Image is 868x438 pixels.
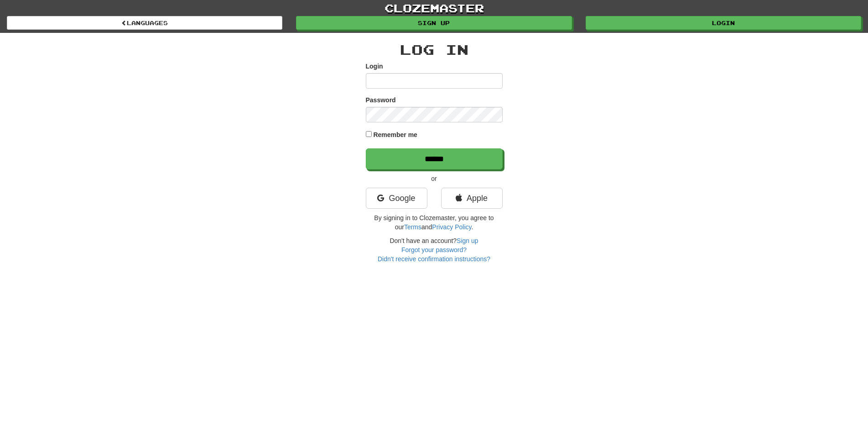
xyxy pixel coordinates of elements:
a: Privacy Policy [432,223,471,231]
p: or [366,174,503,183]
a: Didn't receive confirmation instructions? [378,255,490,263]
a: Google [366,188,427,209]
label: Password [366,95,396,105]
a: Terms [404,223,421,231]
div: Don't have an account? [366,236,503,264]
label: Remember me [373,130,417,139]
a: Apple [441,188,503,209]
p: By signing in to Clozemaster, you agree to our and . [366,213,503,232]
a: Languages [7,16,282,30]
a: Sign up [457,237,478,244]
a: Login [586,16,861,30]
h2: Log In [366,42,503,57]
a: Forgot your password? [401,246,467,253]
a: Sign up [296,16,572,30]
label: Login [366,62,383,71]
